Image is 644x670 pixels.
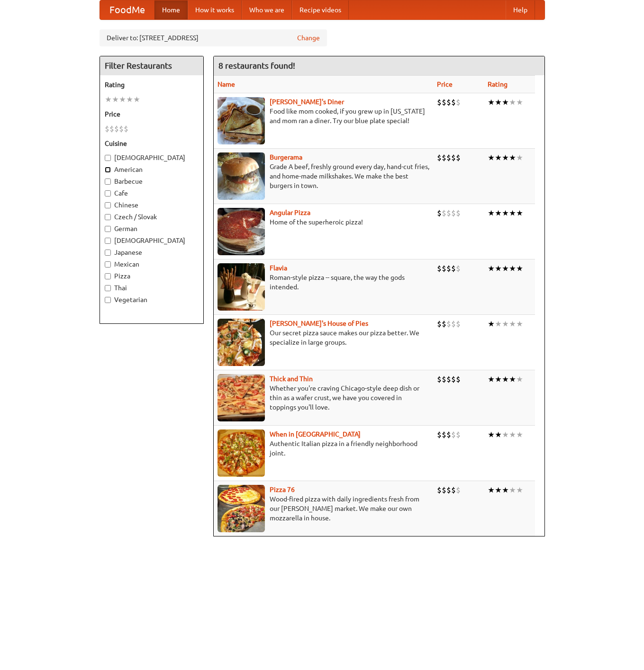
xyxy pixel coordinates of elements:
[100,29,327,46] div: Deliver to: [STREET_ADDRESS]
[495,485,502,495] li: ★
[270,153,302,161] a: Burgerama
[502,374,509,384] li: ★
[105,250,111,256] input: Japanese
[509,485,516,495] li: ★
[105,202,111,208] input: Chinese
[495,263,502,274] li: ★
[437,374,442,384] li: $
[495,429,502,440] li: ★
[442,208,446,218] li: $
[105,139,199,148] h5: Cuisine
[218,328,430,347] p: Our secret pizza sauce makes our pizza better. We specialize in large groups.
[218,319,265,366] img: luigis.jpg
[456,263,461,274] li: $
[456,97,461,107] li: $
[114,124,119,134] li: $
[218,80,235,88] a: Name
[105,109,199,119] h5: Price
[446,429,451,440] li: $
[218,61,295,70] ng-pluralize: 8 restaurants found!
[218,97,265,144] img: sallys.jpg
[105,261,111,268] input: Mexican
[509,374,516,384] li: ★
[105,259,199,269] label: Mexican
[218,162,430,190] p: Grade A beef, freshly ground every day, hand-cut fries, and home-made milkshakes. We make the bes...
[105,226,111,232] input: German
[437,152,442,163] li: $
[218,485,265,532] img: pizza76.jpg
[109,124,114,134] li: $
[218,384,430,412] p: Whether you're craving Chicago-style deep dish or thin as a wafer crust, we have you covered in t...
[488,97,495,107] li: ★
[488,263,495,274] li: ★
[456,485,461,495] li: $
[451,319,456,329] li: $
[105,283,199,293] label: Thai
[456,319,461,329] li: $
[105,236,199,245] label: [DEMOGRAPHIC_DATA]
[456,152,461,163] li: $
[218,429,265,477] img: wheninrome.jpg
[105,248,199,257] label: Japanese
[509,152,516,163] li: ★
[451,485,456,495] li: $
[105,155,111,161] input: [DEMOGRAPHIC_DATA]
[442,97,446,107] li: $
[133,94,140,105] li: ★
[270,430,361,438] a: When in [GEOGRAPHIC_DATA]
[509,429,516,440] li: ★
[242,0,292,19] a: Who we are
[188,0,242,19] a: How it works
[105,124,109,134] li: $
[270,98,344,106] a: [PERSON_NAME]'s Diner
[270,486,295,493] a: Pizza 76
[495,208,502,218] li: ★
[488,80,508,88] a: Rating
[451,97,456,107] li: $
[488,319,495,329] li: ★
[218,374,265,421] img: thick.jpg
[437,80,453,88] a: Price
[442,485,446,495] li: $
[100,0,154,19] a: FoodMe
[218,107,430,125] p: Food like mom cooked, if you grew up in [US_STATE] and mom ran a diner. Try our blue plate special!
[297,33,320,43] a: Change
[502,152,509,163] li: ★
[495,374,502,384] li: ★
[516,97,523,107] li: ★
[446,208,451,218] li: $
[516,263,523,274] li: ★
[488,208,495,218] li: ★
[105,188,199,198] label: Cafe
[126,94,133,105] li: ★
[270,320,368,327] a: [PERSON_NAME]'s House of Pies
[442,319,446,329] li: $
[495,319,502,329] li: ★
[488,374,495,384] li: ★
[119,94,126,105] li: ★
[437,319,442,329] li: $
[270,264,287,272] a: Flavia
[502,485,509,495] li: ★
[105,273,111,279] input: Pizza
[105,167,111,173] input: American
[105,214,111,220] input: Czech / Slovak
[124,124,128,134] li: $
[506,0,535,19] a: Help
[446,97,451,107] li: $
[516,208,523,218] li: ★
[502,263,509,274] li: ★
[509,319,516,329] li: ★
[105,179,111,185] input: Barbecue
[442,152,446,163] li: $
[502,208,509,218] li: ★
[218,263,265,311] img: flavia.jpg
[446,152,451,163] li: $
[105,271,199,281] label: Pizza
[456,374,461,384] li: $
[105,295,199,304] label: Vegetarian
